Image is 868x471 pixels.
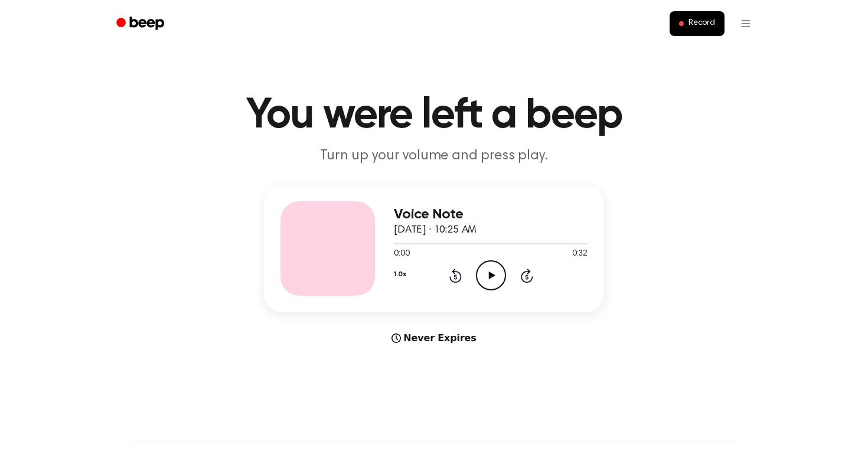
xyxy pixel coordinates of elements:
[670,11,725,36] button: Record
[394,207,588,223] h3: Voice Note
[264,331,604,345] div: Never Expires
[108,12,175,35] a: Beep
[207,146,661,166] p: Turn up your volume and press play.
[732,9,760,38] button: Open menu
[394,264,406,284] button: 1.0x
[132,94,736,137] h1: You were left a beep
[394,225,477,235] span: [DATE] · 10:25 AM
[572,248,588,260] span: 0:32
[688,18,715,29] span: Record
[394,248,409,260] span: 0:00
